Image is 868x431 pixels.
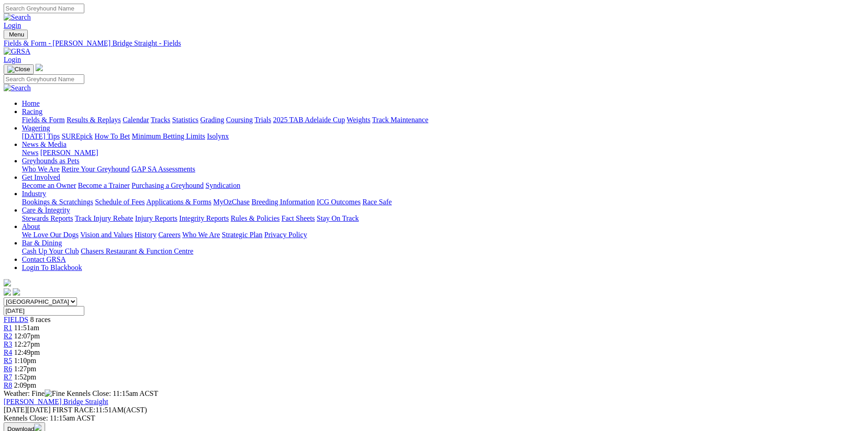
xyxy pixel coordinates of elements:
[264,231,307,239] a: Privacy Policy
[4,4,84,13] input: Search
[132,165,195,173] a: GAP SA Assessments
[62,165,130,173] a: Retire Your Greyhound
[95,198,144,206] a: Schedule of Fees
[22,239,62,247] a: Bar & Dining
[22,264,82,271] a: Login To Blackbook
[14,365,36,373] span: 1:27pm
[4,332,12,340] a: R2
[14,357,36,364] span: 1:10pm
[231,214,280,222] a: Rules & Policies
[4,398,108,405] a: [PERSON_NAME] Bridge Straight
[13,288,20,296] img: twitter.svg
[22,149,38,156] a: News
[22,223,40,230] a: About
[207,132,229,140] a: Isolynx
[226,116,253,124] a: Coursing
[34,424,41,431] img: download.svg
[134,231,156,239] a: History
[22,255,66,263] a: Contact GRSA
[22,198,864,206] div: Industry
[282,214,315,222] a: Fact Sheets
[4,414,864,422] div: Kennels Close: 11:15am ACST
[40,149,98,156] a: [PERSON_NAME]
[4,389,67,397] span: Weather: Fine
[317,198,360,206] a: ICG Outcomes
[80,231,133,239] a: Vision and Values
[273,116,345,124] a: 2025 TAB Adelaide Cup
[254,116,271,124] a: Trials
[4,64,34,74] button: Toggle navigation
[52,406,95,414] span: FIRST RACE:
[172,116,199,124] a: Statistics
[4,406,27,414] span: [DATE]
[4,288,11,296] img: facebook.svg
[22,247,864,255] div: Bar & Dining
[52,406,147,414] span: 11:51AM(ACST)
[4,316,28,323] span: FIELDS
[67,389,158,397] span: Kennels Close: 11:15am ACST
[22,108,42,115] a: Racing
[213,198,250,206] a: MyOzChase
[4,39,864,47] a: Fields & Form - [PERSON_NAME] Bridge Straight - Fields
[78,182,130,189] a: Become a Trainer
[4,30,28,39] button: Toggle navigation
[22,206,70,214] a: Care & Integrity
[22,149,864,157] div: News & Media
[4,84,31,92] img: Search
[4,306,84,316] input: Select date
[22,99,40,107] a: Home
[22,132,864,140] div: Wagering
[22,173,60,181] a: Get Involved
[4,324,12,332] a: R1
[45,389,65,398] img: Fine
[132,182,204,189] a: Purchasing a Greyhound
[22,198,93,206] a: Bookings & Scratchings
[362,198,391,206] a: Race Safe
[135,214,177,222] a: Injury Reports
[182,231,220,239] a: Who We Are
[4,74,84,84] input: Search
[4,406,51,414] span: [DATE]
[132,132,205,140] a: Minimum Betting Limits
[7,66,30,73] img: Close
[22,214,73,222] a: Stewards Reports
[14,348,40,356] span: 12:49pm
[22,140,67,148] a: News & Media
[317,214,359,222] a: Stay On Track
[158,231,180,239] a: Careers
[151,116,170,124] a: Tracks
[4,340,12,348] a: R3
[22,157,79,165] a: Greyhounds as Pets
[22,165,60,173] a: Who We Are
[14,373,36,381] span: 1:52pm
[22,116,864,124] div: Racing
[22,165,864,173] div: Greyhounds as Pets
[347,116,370,124] a: Weights
[14,332,40,340] span: 12:07pm
[22,231,864,239] div: About
[222,231,262,239] a: Strategic Plan
[4,21,21,29] a: Login
[4,348,12,356] a: R4
[75,214,133,222] a: Track Injury Rebate
[4,279,11,286] img: logo-grsa-white.png
[4,365,12,373] span: R6
[4,373,12,381] a: R7
[67,116,121,124] a: Results & Replays
[200,116,224,124] a: Grading
[4,357,12,364] a: R5
[22,214,864,223] div: Care & Integrity
[22,247,79,255] a: Cash Up Your Club
[4,381,12,389] span: R8
[123,116,149,124] a: Calendar
[4,47,31,56] img: GRSA
[95,132,130,140] a: How To Bet
[4,56,21,63] a: Login
[22,182,864,190] div: Get Involved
